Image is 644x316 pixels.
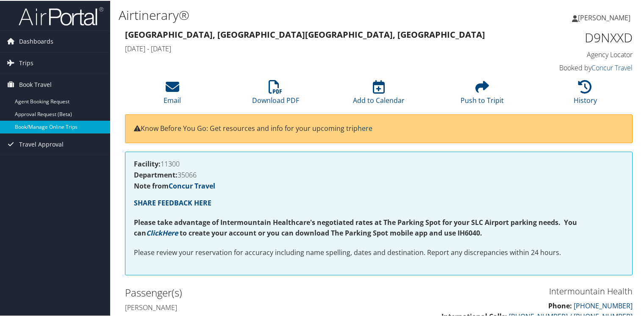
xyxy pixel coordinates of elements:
[515,49,633,58] h4: Agency Locator
[591,62,633,72] a: Concur Travel
[574,300,633,310] a: [PHONE_NUMBER]
[19,52,33,73] span: Trips
[162,227,178,237] a: Here
[125,43,502,53] h4: [DATE] - [DATE]
[515,62,633,72] h4: Booked by
[548,300,572,310] strong: Phone:
[574,84,597,104] a: History
[358,123,372,132] a: here
[19,30,53,51] span: Dashboards
[19,73,52,94] span: Book Travel
[180,227,482,237] strong: to create your account or you can download The Parking Spot mobile app and use IH6040.
[119,6,466,23] h1: Airtinerary®
[515,28,633,46] h1: D9NXXD
[461,84,504,104] a: Push to Tripit
[169,180,215,190] a: Concur Travel
[252,84,299,104] a: Download PDF
[385,285,633,297] h3: Intermountain Health
[134,197,211,207] a: SHARE FEEDBACK HERE
[19,6,103,25] img: airportal-logo.png
[134,171,624,177] h4: 35066
[134,217,577,237] strong: Please take advantage of Intermountain Healthcare's negotiated rates at The Parking Spot for your...
[353,84,405,104] a: Add to Calendar
[134,158,161,168] strong: Facility:
[146,227,162,237] a: Click
[134,122,624,133] p: Know Before You Go: Get resources and info for your upcoming trip
[125,28,485,39] strong: [GEOGRAPHIC_DATA], [GEOGRAPHIC_DATA] [GEOGRAPHIC_DATA], [GEOGRAPHIC_DATA]
[134,160,624,166] h4: 11300
[164,84,181,104] a: Email
[134,180,215,190] strong: Note from
[19,133,64,154] span: Travel Approval
[134,169,178,179] strong: Department:
[125,302,372,311] h4: [PERSON_NAME]
[134,247,624,258] p: Please review your reservation for accuracy including name spelling, dates and destination. Repor...
[578,12,630,22] span: [PERSON_NAME]
[125,285,372,299] h2: Passenger(s)
[572,4,639,30] a: [PERSON_NAME]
